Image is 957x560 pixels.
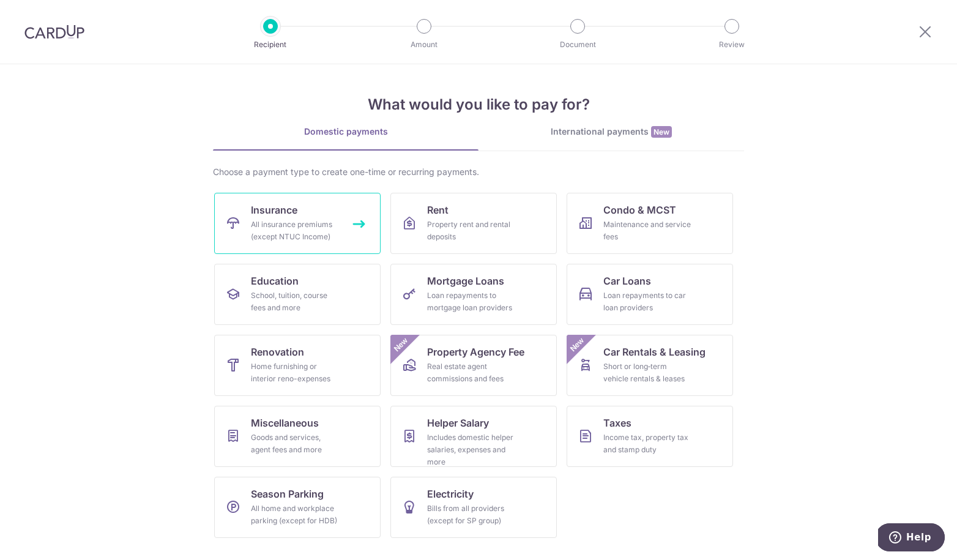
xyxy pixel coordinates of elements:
div: All home and workplace parking (except for HDB) [251,502,339,527]
span: Help [28,9,53,20]
span: Rent [427,203,449,217]
a: Helper SalaryIncludes domestic helper salaries, expenses and more [390,406,557,467]
div: Goods and services, agent fees and more [251,431,339,456]
a: Car Rentals & LeasingShort or long‑term vehicle rentals & leasesNew [567,335,733,396]
span: Miscellaneous [251,416,319,430]
div: Maintenance and service fees [603,218,691,243]
div: Choose a payment type to create one-time or recurring payments. [213,166,744,178]
p: Document [532,39,623,51]
div: Includes domestic helper salaries, expenses and more [427,431,515,468]
a: TaxesIncome tax, property tax and stamp duty [567,406,733,467]
span: Helper Salary [427,416,489,430]
a: MiscellaneousGoods and services, agent fees and more [214,406,381,467]
span: Condo & MCST [603,203,676,217]
span: New [567,335,587,355]
a: InsuranceAll insurance premiums (except NTUC Income) [214,193,381,254]
div: Property rent and rental deposits [427,218,515,243]
iframe: Opens a widget where you can find more information [878,523,945,554]
div: International payments [478,125,744,138]
p: Recipient [225,39,316,51]
a: RentProperty rent and rental deposits [390,193,557,254]
div: Bills from all providers (except for SP group) [427,502,515,527]
span: Education [251,274,299,288]
div: All insurance premiums (except NTUC Income) [251,218,339,243]
span: Season Parking [251,487,324,501]
div: Home furnishing or interior reno-expenses [251,360,339,385]
div: Loan repayments to mortgage loan providers [427,289,515,314]
a: Condo & MCSTMaintenance and service fees [567,193,733,254]
span: Electricity [427,487,474,501]
img: CardUp [24,24,84,39]
a: ElectricityBills from all providers (except for SP group) [390,477,557,538]
span: New [651,126,672,138]
div: School, tuition, course fees and more [251,289,339,314]
div: Domestic payments [213,125,478,138]
span: Insurance [251,203,297,217]
a: Season ParkingAll home and workplace parking (except for HDB) [214,477,381,538]
span: Mortgage Loans [427,274,504,288]
span: Car Rentals & Leasing [603,345,706,359]
p: Amount [379,39,469,51]
p: Review [687,39,777,51]
span: Car Loans [603,274,651,288]
span: Property Agency Fee [427,345,524,359]
div: Income tax, property tax and stamp duty [603,431,691,456]
span: Taxes [603,416,631,430]
div: Loan repayments to car loan providers [603,289,691,314]
a: RenovationHome furnishing or interior reno-expenses [214,335,381,396]
a: Car LoansLoan repayments to car loan providers [567,264,733,325]
div: Short or long‑term vehicle rentals & leases [603,360,691,385]
span: Renovation [251,345,304,359]
a: Property Agency FeeReal estate agent commissions and feesNew [390,335,557,396]
a: EducationSchool, tuition, course fees and more [214,264,381,325]
span: New [391,335,411,355]
a: Mortgage LoansLoan repayments to mortgage loan providers [390,264,557,325]
h4: What would you like to pay for? [213,94,744,116]
div: Real estate agent commissions and fees [427,360,515,385]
